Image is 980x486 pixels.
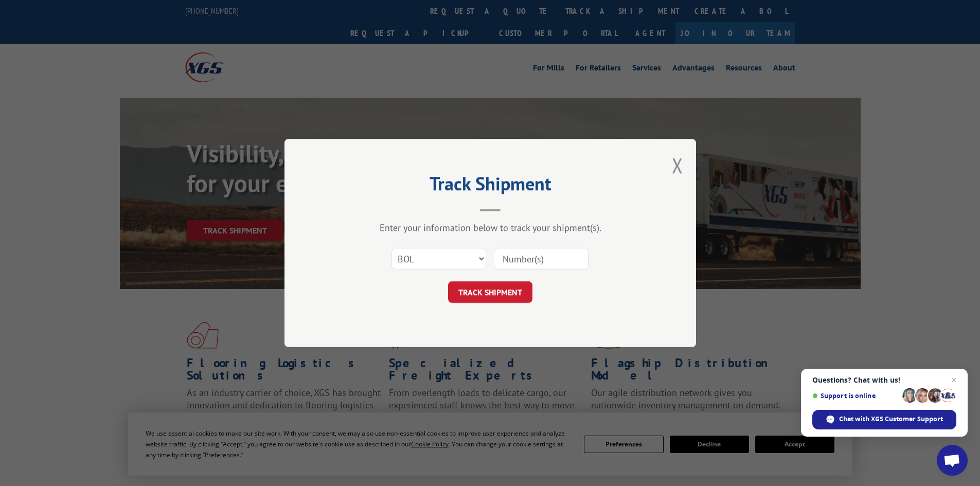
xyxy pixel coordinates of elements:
[812,410,956,429] div: Chat with XGS Customer Support
[948,374,960,386] span: Close chat
[937,445,968,476] div: Open chat
[812,376,956,384] span: Questions? Chat with us!
[494,248,589,269] input: Number(s)
[672,152,683,179] button: Close modal
[336,176,645,196] h2: Track Shipment
[336,222,645,233] div: Enter your information below to track your shipment(s).
[812,392,899,400] span: Support is online
[448,281,532,303] button: TRACK SHIPMENT
[839,415,943,424] span: Chat with XGS Customer Support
